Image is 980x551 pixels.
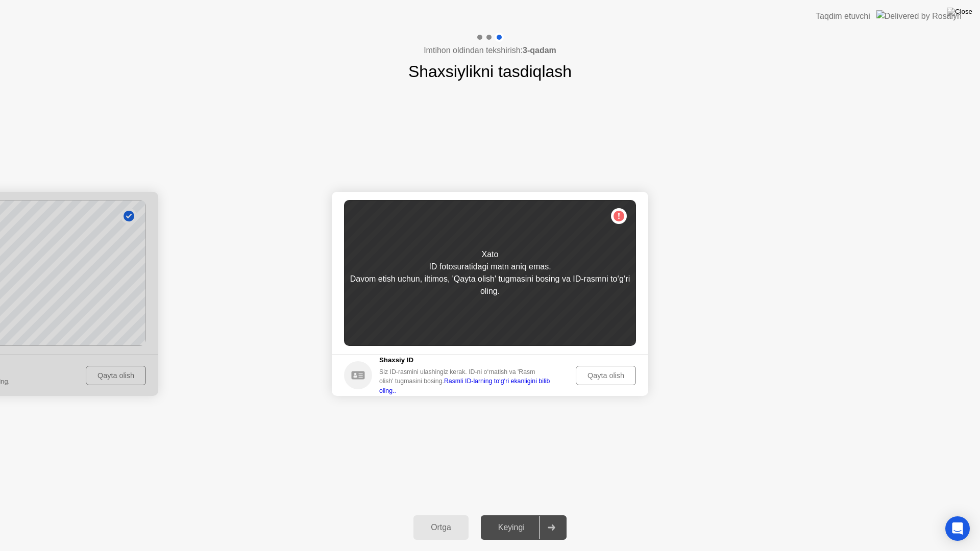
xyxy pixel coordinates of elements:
img: Delivered by Rosalyn [876,10,962,22]
h1: Shaxsiylikni tasdiqlash [408,59,572,84]
button: Keyingi [481,515,567,540]
div: Open Intercom Messenger [945,516,970,541]
div: ID fotosuratidagi matn aniq emas. [429,261,551,273]
h5: Shaxsiy ID [379,355,551,365]
button: Qayta olish [576,366,636,385]
div: Xato [482,248,499,261]
b: 3-qadam [523,46,556,55]
h4: Imtihon oldindan tekshirish: [424,44,556,57]
button: Ortga [413,515,469,540]
div: Qayta olish [579,371,632,380]
div: Keyingi [484,523,539,532]
div: Taqdim etuvchi [816,10,870,22]
div: Davom etish uchun, iltimos, 'Qayta olish' tugmasini bosing va ID-rasmni to‘g‘ri oling. [344,273,636,297]
div: Ortga [416,523,465,532]
a: Rasmli ID-larning to‘g‘ri ekanligini bilib oling.. [379,378,550,394]
img: Close [947,8,972,16]
div: Siz ID-rasmini ulashingiz kerak. ID-ni o‘rnatish va 'Rasm olish' tugmasini bosing. [379,367,551,395]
